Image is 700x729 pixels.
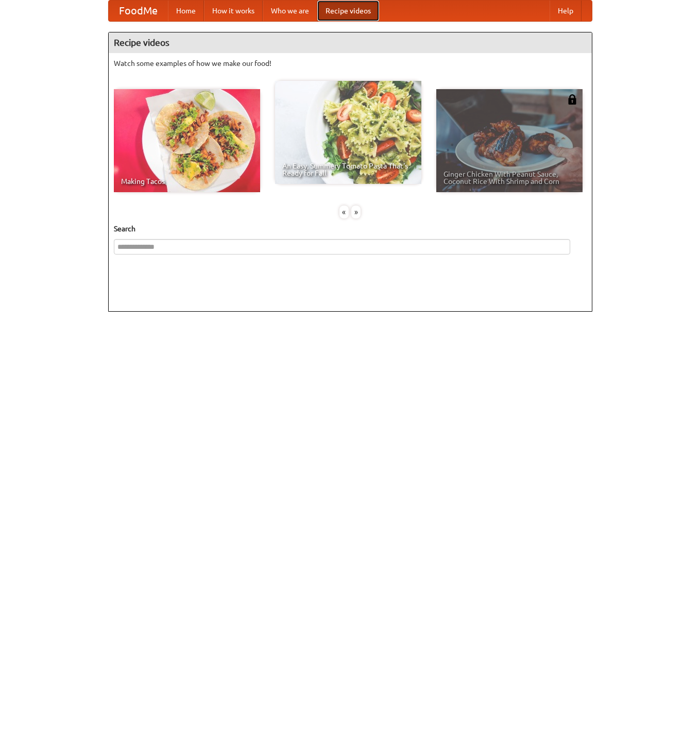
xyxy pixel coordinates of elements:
span: Making Tacos [121,178,253,185]
span: An Easy, Summery Tomato Pasta That's Ready for Fall [282,162,414,177]
a: How it works [204,1,263,21]
div: » [351,206,361,218]
a: FoodMe [109,1,168,21]
a: Who we are [263,1,317,21]
h5: Search [114,224,587,234]
img: 483408.png [567,94,577,105]
div: « [339,206,349,218]
a: Making Tacos [114,89,260,192]
a: Help [550,1,582,21]
a: Home [168,1,204,21]
a: An Easy, Summery Tomato Pasta That's Ready for Fall [275,81,421,184]
p: Watch some examples of how we make our food! [114,58,587,69]
a: Recipe videos [317,1,379,21]
h4: Recipe videos [109,32,592,53]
